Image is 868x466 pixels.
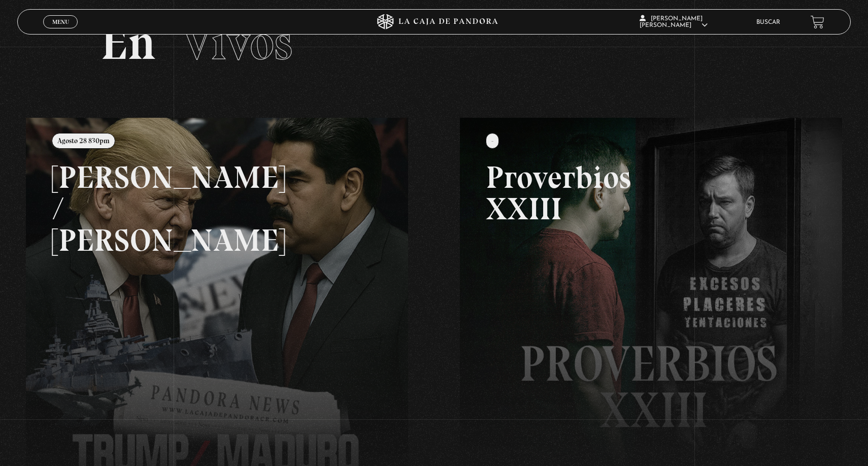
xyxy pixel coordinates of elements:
[52,19,69,25] span: Menu
[756,19,780,25] a: Buscar
[101,19,767,67] h2: En
[49,27,73,35] span: Cerrar
[182,14,292,72] span: Vivos
[640,16,708,28] span: [PERSON_NAME] [PERSON_NAME]
[811,15,824,29] a: View your shopping cart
